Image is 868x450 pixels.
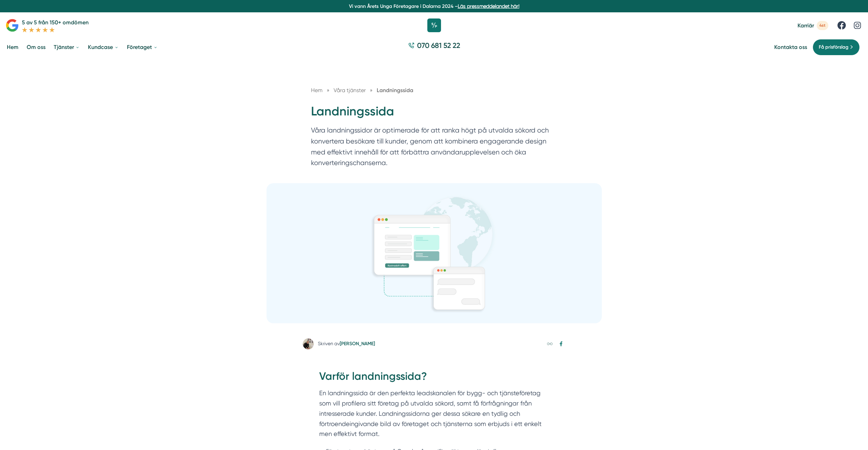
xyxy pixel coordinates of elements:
[267,183,602,323] img: Landningssida, Landningssidor, leads
[813,39,860,55] a: Få prisförslag
[377,87,413,93] a: Landningssida
[774,44,807,50] a: Kontakta oss
[52,38,81,56] a: Tjänster
[22,18,89,27] p: 5 av 5 från 150+ omdömen
[417,40,460,50] span: 070 681 52 22
[126,38,159,56] a: Företaget
[340,341,375,347] a: [PERSON_NAME]
[303,338,314,349] img: Victor Blomberg
[558,341,564,347] svg: Facebook
[798,21,828,30] a: Karriär 4st
[25,38,47,56] a: Om oss
[311,125,557,172] p: Våra landningssidor är optimerade för att ranka högt på utvalda sökord och konvertera besökare ti...
[458,3,519,9] a: Läs pressmeddelandet här!
[405,40,463,54] a: 070 681 52 22
[318,340,375,347] div: Skriven av
[334,87,367,93] a: Våra tjänster
[311,103,557,125] h1: Landningssida
[311,86,557,95] nav: Breadcrumb
[319,388,549,439] p: En landningssida är den perfekta leadskanalen för bygg- och tjänsteföretag som vill profilera sit...
[557,339,566,348] a: Dela på Facebook
[311,87,323,93] a: Hem
[5,38,20,56] a: Hem
[370,86,373,95] span: »
[319,369,549,388] h2: Varför landningssida?
[327,86,329,95] span: »
[546,339,554,348] a: Kopiera länk
[87,38,120,56] a: Kundcase
[798,22,814,29] span: Karriär
[3,3,865,10] p: Vi vann Årets Unga Företagare i Dalarna 2024 –
[817,21,828,30] span: 4st
[334,87,366,93] span: Våra tjänster
[819,43,848,51] span: Få prisförslag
